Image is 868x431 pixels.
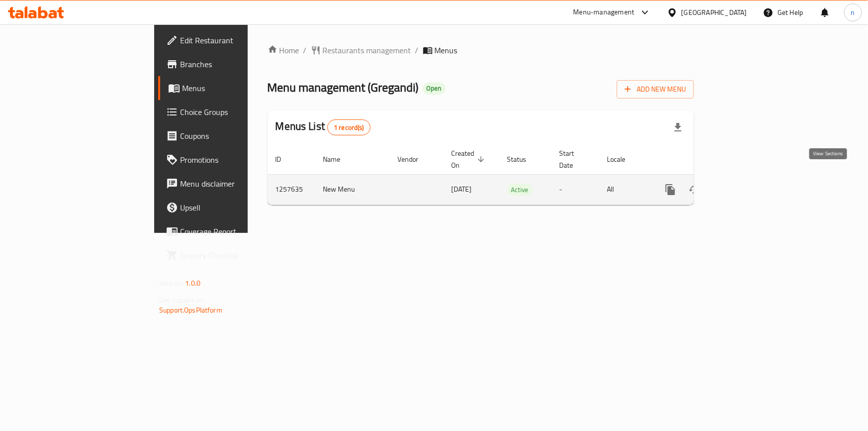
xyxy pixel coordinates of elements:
a: Branches [158,52,299,76]
span: Branches [180,58,291,70]
span: Restaurants management [323,44,411,56]
span: Promotions [180,154,291,166]
span: Add New Menu [625,83,686,96]
span: Start Date [560,147,587,171]
div: Export file [666,115,690,139]
span: n [851,7,855,18]
th: Actions [651,144,762,175]
div: Menu-management [574,6,635,18]
span: Menus [182,82,291,94]
span: Vendor [398,153,432,165]
span: Menu disclaimer [180,178,291,190]
span: Open [423,84,446,93]
button: more [659,178,682,202]
a: Upsell [158,196,299,219]
span: Version: [159,277,184,290]
td: - [552,174,599,205]
a: Promotions [158,148,299,172]
span: Edit Restaurant [180,34,291,46]
a: Grocery Checklist [158,243,299,267]
a: Choice Groups [158,100,299,124]
span: [DATE] [452,183,472,196]
span: Choice Groups [180,106,291,118]
span: Name [323,153,354,165]
table: enhanced table [268,144,762,205]
span: 1.0.0 [185,277,200,290]
span: Menus [435,44,458,56]
span: Created On [452,147,487,171]
a: Edit Restaurant [158,28,299,52]
nav: breadcrumb [268,44,694,56]
td: New Menu [315,174,390,205]
span: Active [507,184,533,196]
div: Open [423,83,446,95]
h2: Menus List [276,119,371,135]
li: / [415,44,419,56]
span: Status [507,153,540,165]
a: Menus [158,76,299,100]
div: [GEOGRAPHIC_DATA] [681,7,747,18]
a: Menu disclaimer [158,172,299,196]
span: Locale [607,153,639,165]
li: / [303,44,307,56]
span: Coupons [180,130,291,142]
button: Add New Menu [617,80,694,99]
span: Grocery Checklist [180,249,291,261]
div: Total records count [327,119,371,135]
a: Coupons [158,124,299,148]
td: All [599,174,651,205]
span: Get support on: [159,294,205,307]
a: Support.OpsPlatform [159,304,222,317]
span: Upsell [180,202,291,214]
a: Coverage Report [158,219,299,243]
span: Menu management ( Gregandi ) [268,76,419,99]
span: 1 record(s) [328,123,370,132]
span: Coverage Report [180,225,291,237]
button: Change Status [682,178,706,202]
a: Restaurants management [311,44,411,56]
span: ID [276,153,294,165]
div: Active [507,184,533,196]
